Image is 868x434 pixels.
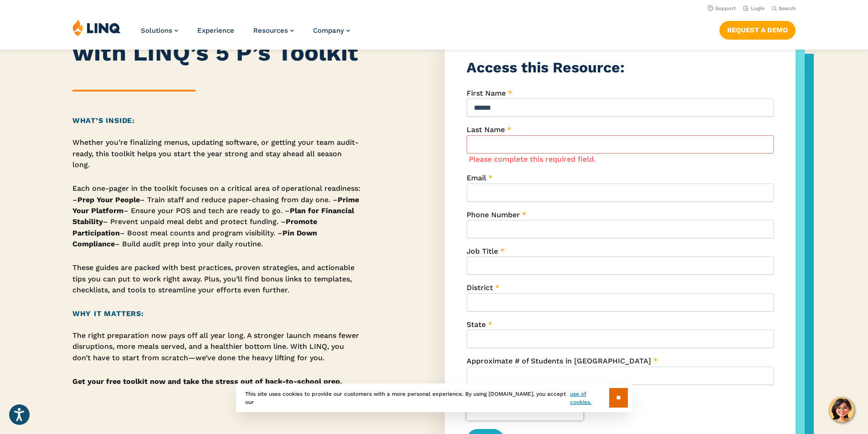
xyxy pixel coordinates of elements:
span: Approximate # of Students in [GEOGRAPHIC_DATA] [467,357,651,365]
p: Whether you’re finalizing menus, updating software, or getting your team audit-ready, this toolki... [72,137,361,170]
img: LINQ | K‑12 Software [72,19,121,36]
button: Open Search Bar [772,5,796,12]
h2: Why It Matters: [72,308,361,319]
p: These guides are packed with best practices, proven strategies, and actionable tips you can put t... [72,262,361,296]
strong: Get your free toolkit now and take the stress out of back-to-school prep. [72,377,342,386]
a: Support [708,5,736,11]
a: Solutions [141,26,178,35]
span: Last Name [467,125,505,134]
a: Company [313,26,350,35]
a: Resources [253,26,294,35]
a: Request a Demo [719,21,796,39]
span: Company [313,26,344,35]
a: Login [743,5,765,11]
p: Each one-pager in the toolkit focuses on a critical area of operational readiness: – – Train staf... [72,183,361,250]
span: District [467,283,493,292]
button: Hello, have a question? Let’s chat. [829,397,854,423]
label: Please complete this required field. [469,155,596,163]
strong: Prep Your People [77,195,140,204]
span: Search [779,5,796,11]
h3: Access this Resource: [467,57,774,78]
span: Job Title [467,247,498,255]
nav: Primary Navigation [141,19,350,49]
span: State [467,320,486,329]
a: use of cookies. [570,390,609,406]
strong: Pin Down Compliance [72,229,317,248]
div: This site uses cookies to provide our customers with a more personal experience. By using [DOMAIN... [236,383,632,412]
span: Email [467,174,486,182]
a: Experience [197,26,234,35]
h2: What’s Inside: [72,115,361,126]
span: Solutions [141,26,172,35]
strong: Promote Participation [72,217,317,237]
p: The right preparation now pays off all year long. A stronger launch means fewer disruptions, more... [72,330,361,363]
strong: Plan for Financial Stability [72,206,354,226]
span: Phone Number [467,210,520,219]
span: First Name [467,89,506,97]
span: Resources [253,26,288,35]
strong: Prime Your Platform [72,195,359,215]
nav: Button Navigation [719,19,796,39]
